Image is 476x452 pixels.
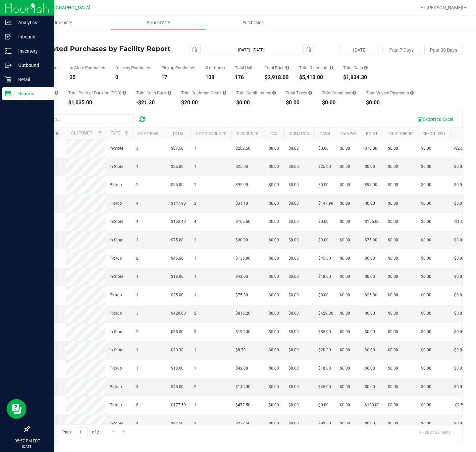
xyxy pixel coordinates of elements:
div: Pickup Purchases [161,66,195,70]
span: $0.00 [365,310,375,317]
span: $0.00 [340,182,350,188]
h4: Completed Purchases by Facility Report [29,45,174,52]
span: $0.00 [289,164,299,170]
span: $0.00 [421,145,431,152]
span: $0.00 [421,237,431,243]
span: $0.00 [269,145,279,152]
div: $0.00 [286,100,312,105]
span: $85.00 [171,329,184,335]
div: 176 [235,75,255,80]
span: 1 [136,274,138,280]
inline-svg: Inbound [5,33,12,40]
span: $0.00 [421,274,431,280]
span: $0.00 [269,182,279,188]
span: $0.00 [421,200,431,207]
span: select [190,45,199,55]
span: Pickup [110,384,122,390]
a: # of Discounts [195,131,226,136]
span: $135.00 [236,255,250,262]
span: $0.00 [421,365,431,372]
span: $0.00 [421,347,431,353]
p: Analytics [12,19,51,26]
span: $0.00 [388,347,398,353]
span: 3 [136,145,138,152]
span: 4 [136,421,138,427]
a: Customer [71,131,92,135]
div: Total Donations [322,91,356,95]
span: $0.00 [454,329,464,335]
span: $429.80 [171,310,186,317]
p: Inventory [12,47,51,55]
span: $0.00 [388,200,398,207]
span: $0.00 [454,292,464,298]
span: $0.00 [388,421,398,427]
div: Total Credit Issued [236,91,276,95]
p: [DATE] [3,444,51,449]
span: $0.00 [269,310,279,317]
span: $0.00 [340,347,350,353]
span: $0.00 [340,164,350,170]
span: $0.00 [340,310,350,317]
p: Retail [12,75,51,83]
span: $0.00 [269,219,279,225]
span: $0.00 [454,347,464,353]
div: $2,918.00 [265,75,289,80]
span: 1 [194,255,196,262]
span: -$2.50 [454,402,465,408]
span: 3 [136,310,138,317]
span: $0.00 [318,402,329,408]
span: $177.50 [171,402,186,408]
span: $45.00 [318,384,331,390]
span: $67.50 [171,145,184,152]
span: $0.00 [454,384,464,390]
i: Sum of the successful, non-voided point-of-banking payment transactions, both via payment termina... [123,91,126,95]
span: $0.00 [454,255,464,262]
span: 1 [194,182,196,188]
span: Hi, [PERSON_NAME]! [420,5,463,10]
a: CanPay [341,131,356,136]
i: Sum of the discount values applied to the all purchases in the date range. [330,66,333,70]
span: $147.90 [171,200,186,207]
div: $0.00 [322,100,356,105]
span: $0.00 [421,164,431,170]
a: Discounts [237,131,258,136]
div: Total Point of Banking (POB) [68,91,126,95]
span: $0.00 [318,182,329,188]
span: [GEOGRAPHIC_DATA] [45,5,90,11]
i: Sum of all round-up-to-next-dollar total price adjustments for all purchases in the date range. [352,91,356,95]
span: $45.00 [171,255,184,262]
span: In-Store [110,421,123,427]
span: 2 [136,237,138,243]
div: Total Customer Credit [181,91,226,95]
span: select [304,45,313,55]
span: $0.00 [421,421,431,427]
a: # of Items [137,131,158,136]
span: 2 [136,182,138,188]
a: Donation [290,131,309,136]
span: 4 [136,219,138,225]
span: $0.00 [269,402,279,408]
div: Total Price [265,66,289,70]
span: Pickup [110,292,122,298]
i: Sum of the successful, non-voided cash payment transactions for all purchases in the date range. ... [364,66,368,70]
span: Point of Sale [138,20,179,26]
span: $70.00 [365,145,377,152]
span: $0.00 [340,384,350,390]
span: 3 [194,329,196,335]
span: $0.00 [454,200,464,207]
div: $5,413.00 [299,75,333,80]
span: $0.00 [454,365,464,372]
span: $0.00 [388,310,398,317]
span: Page of 2 [57,427,104,437]
span: In-Store [110,347,123,353]
span: $153.40 [171,219,186,225]
i: Sum of the total prices of all purchases in the date range. [286,66,289,70]
span: 1 [136,365,138,372]
span: $95.00 [365,182,377,188]
span: 4 [136,200,138,207]
span: $472.50 [236,402,250,408]
span: $0.00 [388,329,398,335]
span: $0.00 [365,200,375,207]
span: $8.70 [236,347,246,353]
span: In-Store [110,219,123,225]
